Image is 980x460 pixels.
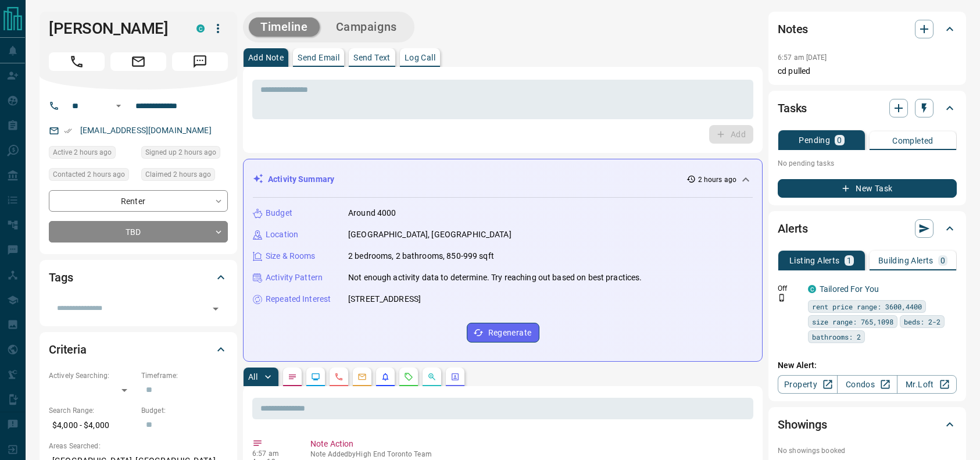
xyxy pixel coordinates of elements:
h2: Alerts [778,219,808,238]
div: Tue Aug 12 2025 [49,168,135,184]
div: Tasks [778,94,957,122]
p: Building Alerts [878,256,933,265]
p: Off [778,283,801,294]
div: condos.ca [808,285,816,293]
div: Tags [49,263,228,291]
a: Condos [837,375,897,394]
span: bathrooms: 2 [812,331,861,343]
button: Campaigns [324,17,409,37]
p: Add Note [248,54,284,62]
span: size range: 765,1098 [812,316,893,327]
p: 1 [847,256,852,265]
p: Around 4000 [348,207,396,219]
svg: Email Verified [64,127,72,135]
span: Contacted 2 hours ago [53,169,125,180]
p: 2 hours ago [698,174,736,185]
a: Mr.Loft [897,375,957,394]
button: New Task [778,179,957,198]
span: Signed up 2 hours ago [145,147,216,158]
p: Size & Rooms [266,250,316,262]
svg: Requests [404,372,413,381]
p: Send Text [353,54,391,62]
h2: Notes [778,20,808,38]
p: 0 [940,256,945,265]
button: Open [208,301,224,317]
svg: Agent Actions [450,372,460,381]
h2: Tags [49,268,73,287]
p: Note Action [310,438,749,450]
p: Repeated Interest [266,293,331,305]
svg: Emails [357,372,367,381]
h2: Criteria [49,340,87,359]
p: 0 [837,136,842,144]
span: Claimed 2 hours ago [145,169,211,180]
svg: Listing Alerts [381,372,390,381]
h2: Tasks [778,99,807,117]
p: cd pulled [778,65,957,77]
p: Timeframe: [141,370,228,381]
p: Note Added by High End Toronto Team [310,450,749,458]
button: Timeline [249,17,320,37]
div: Tue Aug 12 2025 [49,146,135,162]
button: Open [112,99,126,113]
p: Search Range: [49,405,135,416]
p: No pending tasks [778,155,957,172]
span: Active 2 hours ago [53,147,112,158]
div: Notes [778,15,957,43]
div: Tue Aug 12 2025 [141,168,228,184]
p: Not enough activity data to determine. Try reaching out based on best practices. [348,272,642,284]
svg: Push Notification Only [778,294,786,302]
svg: Lead Browsing Activity [311,372,320,381]
button: Regenerate [467,323,539,343]
p: No showings booked [778,445,957,456]
p: New Alert: [778,359,957,372]
div: Activity Summary2 hours ago [253,169,753,190]
div: Alerts [778,215,957,243]
p: Activity Summary [268,173,334,186]
p: Areas Searched: [49,441,228,451]
p: $4,000 - $4,000 [49,416,135,435]
span: beds: 2-2 [904,316,940,327]
div: Renter [49,190,228,212]
p: 6:57 am [DATE] [778,54,827,62]
h2: Showings [778,415,827,434]
div: TBD [49,221,228,243]
span: Call [49,52,105,71]
div: condos.ca [196,24,205,33]
p: All [248,373,257,381]
p: Activity Pattern [266,272,323,284]
p: Completed [892,137,933,145]
p: Budget: [141,405,228,416]
p: Budget [266,207,292,219]
div: Tue Aug 12 2025 [141,146,228,162]
p: Listing Alerts [789,256,840,265]
span: Email [110,52,166,71]
h1: [PERSON_NAME] [49,19,179,38]
p: 2 bedrooms, 2 bathrooms, 850-999 sqft [348,250,494,262]
div: Criteria [49,336,228,363]
span: Message [172,52,228,71]
p: 6:57 am [252,450,293,458]
p: Send Email [298,54,339,62]
p: [STREET_ADDRESS] [348,293,421,305]
p: Actively Searching: [49,370,135,381]
svg: Opportunities [427,372,437,381]
a: Property [778,375,838,394]
svg: Calls [334,372,344,381]
a: Tailored For You [820,284,879,294]
a: [EMAIL_ADDRESS][DOMAIN_NAME] [80,126,212,135]
p: Location [266,229,298,241]
span: rent price range: 3600,4400 [812,301,922,312]
p: [GEOGRAPHIC_DATA], [GEOGRAPHIC_DATA] [348,229,512,241]
p: Log Call [405,54,435,62]
p: Pending [799,136,830,144]
div: Showings [778,411,957,438]
svg: Notes [288,372,297,381]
